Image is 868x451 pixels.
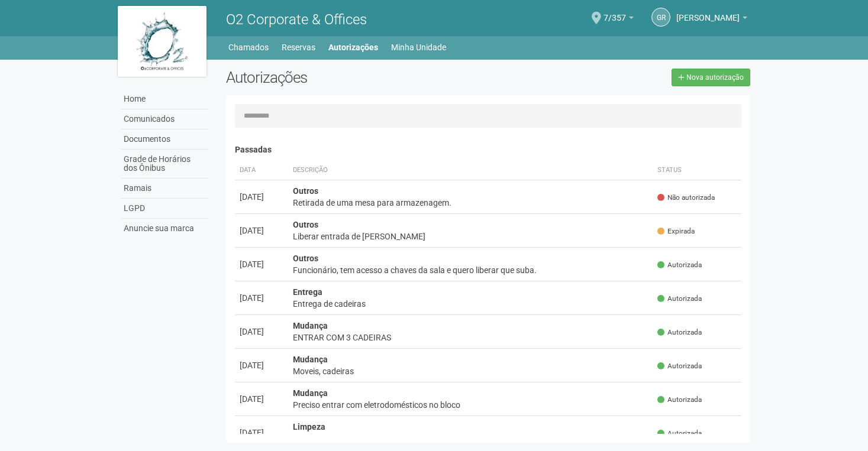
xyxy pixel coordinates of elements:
span: Expirada [657,226,695,236]
div: [DATE] [240,258,283,270]
h4: Passadas [235,145,742,154]
span: Autorizada [657,429,702,439]
a: Ramais [121,179,208,199]
span: Não autorizada [657,193,715,203]
div: [DATE] [240,393,283,405]
div: [DATE] [240,191,283,203]
strong: Outros [293,254,318,263]
strong: Outros [293,186,318,196]
span: Autorizada [657,260,702,270]
div: [DATE] [240,427,283,439]
div: Moveis, cadeiras [293,365,648,377]
span: Autorizada [657,361,702,371]
a: LGPD [121,199,208,219]
span: 7/357 [604,2,626,22]
img: logo.jpg [118,6,206,77]
div: [DATE] [240,359,283,371]
strong: Mudança [293,355,328,364]
a: Chamados [228,39,269,56]
th: Status [653,161,741,180]
a: Autorizações [328,39,378,56]
div: Retirada de uma mesa para armazenagem. [293,197,648,209]
a: Comunicados [121,109,208,129]
span: Autorizada [657,294,702,304]
a: Minha Unidade [391,39,446,56]
strong: Outros [293,220,318,229]
a: Grade de Horários dos Ônibus [121,150,208,179]
a: Anuncie sua marca [121,219,208,238]
span: Autorizada [657,395,702,405]
span: Autorizada [657,327,702,338]
div: [DATE] [240,326,283,338]
strong: Limpeza [293,422,325,431]
div: [DATE] [240,292,283,304]
a: Documentos [121,129,208,150]
div: ENTRAR COM 3 CADEIRAS [293,332,648,343]
div: Limpeza [293,433,648,444]
a: 7/357 [604,15,634,24]
div: Funcionário, tem acesso a chaves da sala e quero liberar que suba. [293,264,648,276]
h2: Autorizações [226,69,479,86]
div: Liberar entrada de [PERSON_NAME] [293,231,648,242]
a: Home [121,89,208,109]
a: [PERSON_NAME] [676,15,747,24]
a: Nova autorização [672,69,750,86]
div: Entrega de cadeiras [293,298,648,310]
span: O2 Corporate & Offices [226,11,367,28]
a: GR [651,8,670,27]
th: Data [235,161,288,180]
span: Gustavo Rodrigues Sapucaia [676,2,740,22]
strong: Mudança [293,388,328,398]
div: [DATE] [240,225,283,236]
th: Descrição [288,161,653,180]
span: Nova autorização [686,73,744,82]
strong: Mudança [293,321,328,330]
a: Reservas [282,39,315,56]
strong: Entrega [293,287,322,297]
div: Preciso entrar com eletrodomésticos no bloco [293,399,648,411]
